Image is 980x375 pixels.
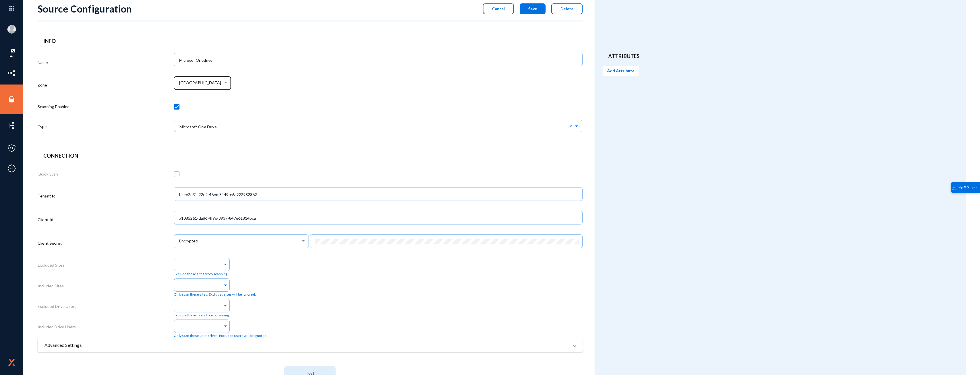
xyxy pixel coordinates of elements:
[7,164,16,173] img: icon-compliance.svg
[179,239,198,244] span: Encrypted
[38,324,76,330] label: Included Drive Users
[38,193,56,199] label: Tenant Id
[483,3,514,14] button: Cancel
[951,182,980,193] div: Help & Support
[43,152,577,160] header: Connection
[7,69,16,77] img: icon-inventory.svg
[38,59,48,65] label: Name
[174,333,268,338] span: Only scan these user drives. Excluded users will be ignored.
[174,313,229,318] span: Exclude these users from scanning
[492,6,505,11] span: Cancel
[560,6,573,11] span: Delete
[551,3,583,14] button: Delete
[38,3,132,15] div: Source Configuration
[7,25,16,34] img: blank-profile-picture.png
[608,52,952,60] header: Attributes
[569,123,574,128] span: Clear all
[38,338,583,352] mat-expansion-panel-header: Advanced Settings
[174,271,227,277] span: Exclude these sites from scanning
[38,82,47,88] label: Zone
[3,2,20,15] img: app launcher
[952,187,956,190] img: help_support.svg
[38,217,53,222] label: Client Id
[179,81,221,85] span: [GEOGRAPHIC_DATA]
[38,104,70,110] label: Scanning Enabled
[38,240,62,246] label: Client Secret
[179,192,580,197] input: company.com
[38,303,76,309] label: Excluded Drive Users
[38,283,64,289] label: Included Sites
[7,49,16,57] img: icon-risk-sonar.svg
[603,66,639,76] button: Add Attribute
[38,262,64,268] label: Excluded Sites
[38,171,58,177] label: Quick Scan
[607,68,634,73] span: Add Attribute
[7,95,16,104] img: icon-sources.svg
[174,292,256,297] span: Only scan these sites. Excluded sites will be ignored.
[38,123,47,129] label: Type
[44,342,569,349] mat-panel-title: Advanced Settings
[7,121,16,130] img: icon-elements.svg
[43,37,577,45] header: Info
[7,144,16,153] img: icon-policies.svg
[528,6,537,11] span: Save
[520,3,546,14] button: Save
